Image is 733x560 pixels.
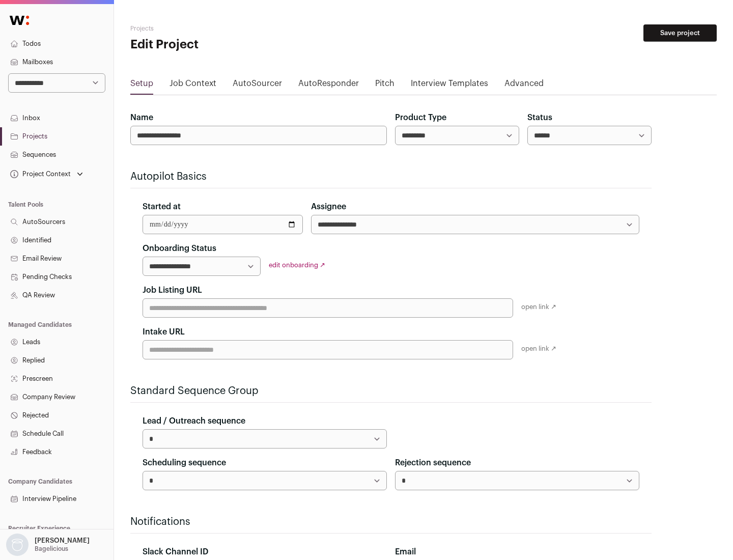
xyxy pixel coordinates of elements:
[130,24,326,33] h2: Projects
[8,167,85,181] button: Open dropdown
[311,201,346,213] label: Assignee
[143,326,185,338] label: Intake URL
[395,457,471,469] label: Rejection sequence
[130,170,652,184] h2: Autopilot Basics
[143,457,226,469] label: Scheduling sequence
[35,545,68,553] p: Bagelicious
[130,515,652,529] h2: Notifications
[504,77,544,94] a: Advanced
[4,534,92,556] button: Open dropdown
[375,77,394,94] a: Pitch
[395,546,639,558] div: Email
[527,111,552,124] label: Status
[4,10,35,31] img: Wellfound
[130,77,153,94] a: Setup
[143,242,216,255] label: Onboarding Status
[143,546,208,558] label: Slack Channel ID
[170,77,216,94] a: Job Context
[130,384,652,398] h2: Standard Sequence Group
[6,534,29,556] img: nopic.png
[8,170,71,178] div: Project Context
[143,201,181,213] label: Started at
[395,111,446,124] label: Product Type
[298,77,359,94] a: AutoResponder
[143,415,245,427] label: Lead / Outreach sequence
[35,537,90,545] p: [PERSON_NAME]
[143,284,202,296] label: Job Listing URL
[233,77,282,94] a: AutoSourcer
[643,24,717,42] button: Save project
[130,111,153,124] label: Name
[269,262,325,268] a: edit onboarding ↗
[130,37,326,53] h1: Edit Project
[411,77,488,94] a: Interview Templates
